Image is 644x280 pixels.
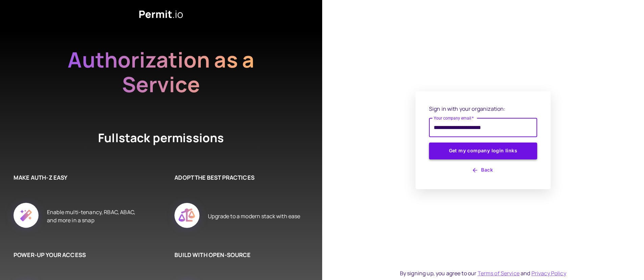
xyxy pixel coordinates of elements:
[174,173,302,182] h6: ADOPT THE BEST PRACTICES
[208,195,300,237] div: Upgrade to a modern stack with ease
[46,47,276,97] h2: Authorization as a Service
[429,165,537,176] button: Back
[400,269,566,277] div: By signing up, you agree to our and
[434,115,474,121] label: Your company email
[429,143,537,159] button: Get my company login links
[531,270,566,277] a: Privacy Policy
[429,105,537,113] p: Sign in with your organization:
[14,173,141,182] h6: MAKE AUTH-Z EASY
[14,251,141,259] h6: POWER-UP YOUR ACCESS
[73,130,249,146] h4: Fullstack permissions
[174,251,302,259] h6: BUILD WITH OPEN-SOURCE
[478,270,520,277] a: Terms of Service
[47,195,141,237] div: Enable multi-tenancy, RBAC, ABAC, and more in a snap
